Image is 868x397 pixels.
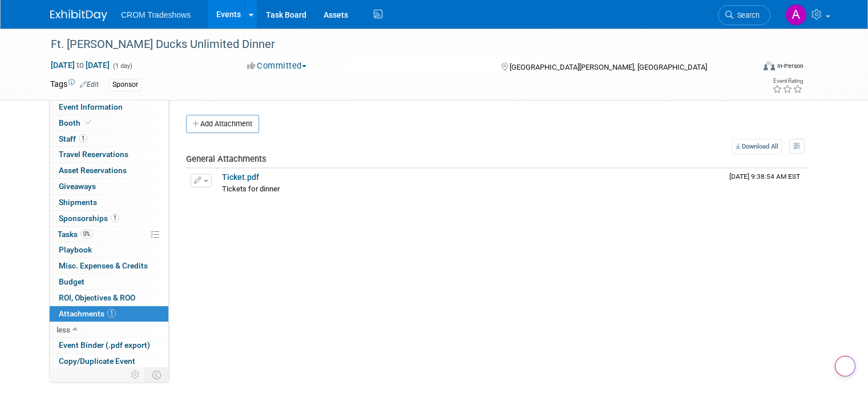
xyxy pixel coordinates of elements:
span: Travel Reservations [59,150,128,159]
span: General Attachments [186,154,267,164]
a: Tasks0% [50,227,168,242]
span: Tickets for dinner [222,185,280,193]
td: Toggle Event Tabs [146,367,169,382]
a: Sponsorships1 [50,211,168,226]
a: Download All [732,139,782,154]
button: Committed [243,60,311,72]
a: Travel Reservations [50,147,168,162]
a: Staff1 [50,131,168,147]
a: less [50,322,168,338]
div: Sponsor [109,79,142,91]
span: 1 [111,214,119,222]
span: Staff [59,134,87,143]
span: [DATE] [DATE] [50,60,110,70]
td: Upload Timestamp [725,169,809,197]
a: Playbook [50,242,168,258]
a: Event Information [50,99,168,115]
i: Booth reservation complete [86,119,91,126]
span: Event Information [59,102,123,111]
span: Budget [59,277,84,286]
span: Shipments [59,198,97,207]
span: ROI, Objectives & ROO [59,293,135,302]
a: Attachments1 [50,306,168,322]
img: Format-Inperson.png [764,61,775,70]
span: Sponsorships [59,214,119,223]
img: Alicia Walker [785,4,807,26]
a: Booth [50,115,168,131]
a: Search [718,5,770,25]
span: Copy/Duplicate Event [59,356,135,366]
a: Edit [80,81,99,89]
a: Copy/Duplicate Event [50,354,168,369]
a: Event Binder (.pdf export) [50,338,168,353]
div: In-Person [777,62,804,70]
span: Upload Timestamp [729,173,800,181]
a: ROI, Objectives & ROO [50,290,168,306]
button: Add Attachment [186,115,259,133]
span: 1 [79,134,87,143]
span: 0% [80,230,93,238]
span: (1 day) [112,62,132,70]
a: Budget [50,274,168,290]
span: Search [733,11,760,19]
span: less [56,325,70,334]
span: Misc. Expenses & Credits [59,261,148,270]
td: Personalize Event Tab Strip [126,367,146,382]
span: Event Binder (.pdf export) [59,340,150,350]
span: Tasks [58,230,93,239]
a: Asset Reservations [50,163,168,178]
div: Event Format [692,59,804,77]
span: 1 [107,309,116,318]
span: Asset Reservations [59,166,127,175]
td: Tags [50,78,99,91]
span: Attachments [59,309,116,318]
span: to [75,61,86,70]
span: Booth [59,118,94,127]
img: ExhibitDay [50,10,107,21]
a: Ticket.pdf [222,173,259,182]
span: [GEOGRAPHIC_DATA][PERSON_NAME], [GEOGRAPHIC_DATA] [510,63,707,71]
div: Event Rating [772,78,803,84]
a: Misc. Expenses & Credits [50,258,168,274]
span: Playbook [59,245,92,254]
a: Shipments [50,195,168,210]
div: Ft. [PERSON_NAME] Ducks Unlimited Dinner [47,34,740,55]
span: Giveaways [59,182,96,191]
span: CROM Tradeshows [121,10,191,19]
a: Giveaways [50,179,168,194]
